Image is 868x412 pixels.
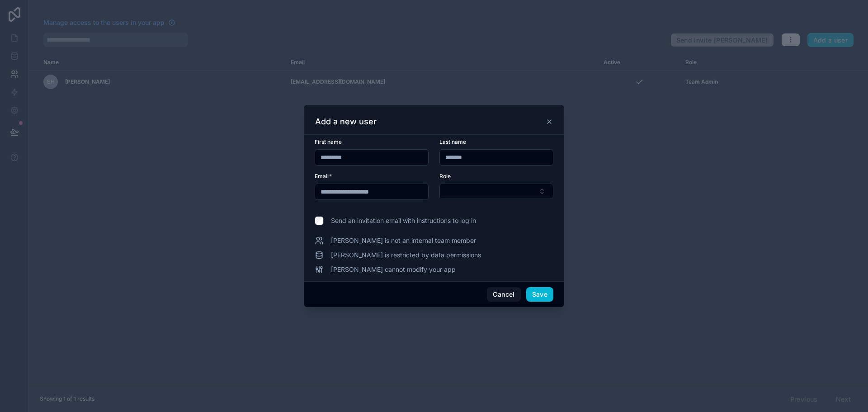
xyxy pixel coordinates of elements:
button: Cancel [487,287,520,302]
input: Send an invitation email with instructions to log in [315,216,324,225]
span: [PERSON_NAME] cannot modify your app [331,265,456,274]
span: First name [315,138,342,145]
button: Select Button [439,184,553,199]
span: Last name [439,138,466,145]
span: Email [315,173,329,180]
span: [PERSON_NAME] is restricted by data permissions [331,251,481,260]
span: [PERSON_NAME] is not an internal team member [331,236,476,245]
span: Send an invitation email with instructions to log in [331,216,476,225]
h3: Add a new user [315,116,377,127]
button: Save [526,287,553,302]
span: Role [439,173,451,180]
